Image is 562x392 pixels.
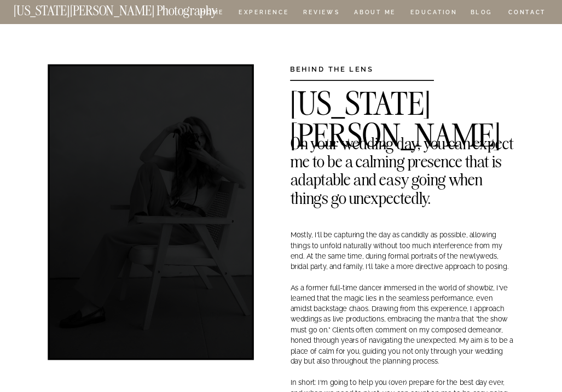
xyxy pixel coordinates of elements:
[508,7,547,17] a: CONTACT
[14,5,249,13] a: [US_STATE][PERSON_NAME] Photography
[239,9,288,17] a: Experience
[354,9,396,17] a: ABOUT ME
[303,9,338,17] a: REVIEWS
[290,87,514,102] h2: [US_STATE][PERSON_NAME]
[409,9,459,17] a: EDUCATION
[199,9,226,17] a: HOME
[290,65,405,72] h3: BEHIND THE LENS
[470,9,493,17] a: BLOG
[291,133,514,148] h2: On your wedding day, you can expect me to be a calming presence that is adaptable and easy going ...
